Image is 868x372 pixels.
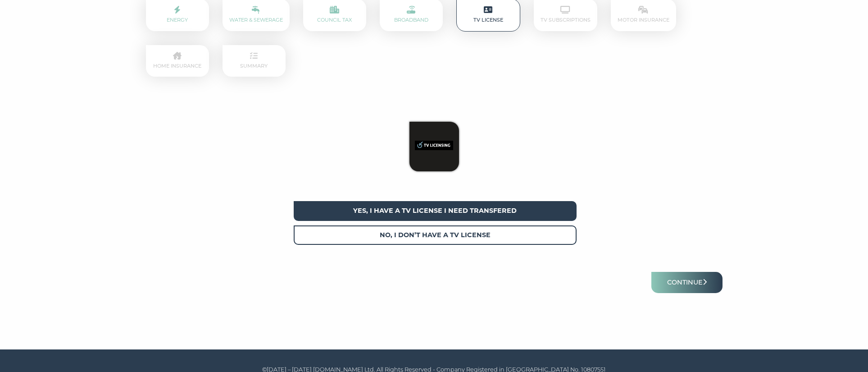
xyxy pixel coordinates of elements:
a: Energy [167,7,188,23]
p: Summary [223,45,286,77]
button: Continue [651,272,723,293]
span: No, I don’t have a tv license [294,225,577,245]
a: Broadband [394,7,428,23]
a: Council Tax [317,7,352,23]
img: TV License Logo [415,126,453,165]
p: Home Insurance [146,45,209,77]
span: Yes, I have a tv license I need transfered [294,201,577,220]
a: Water & Sewerage [229,7,283,23]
